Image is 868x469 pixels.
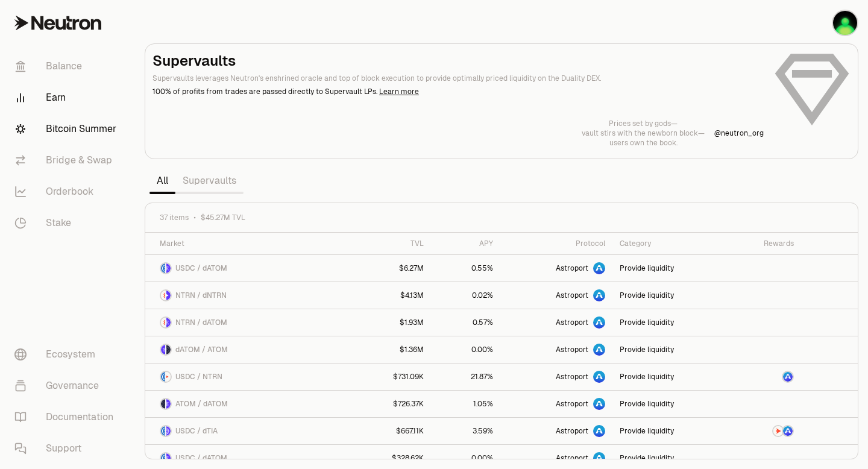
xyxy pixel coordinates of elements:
[500,255,612,282] a: Astroport
[5,176,130,207] a: Orderbook
[5,145,130,176] a: Bridge & Swap
[500,282,612,309] a: Astroport
[166,318,171,327] img: dATOM Logo
[612,282,727,309] a: Provide liquidity
[612,336,727,363] a: Provide liquidity
[431,309,500,336] a: 0.57%
[145,309,354,336] a: NTRN LogodATOM LogoNTRN / dATOM
[5,113,130,145] a: Bitcoin Summer
[149,169,175,193] a: All
[153,73,764,84] p: Supervaults leverages Neutron's enshrined oracle and top of block execution to provide optimally ...
[5,82,130,113] a: Earn
[175,372,222,382] span: USDC / NTRN
[582,119,705,148] a: Prices set by gods—vault stirs with the newborn block—users own the book.
[161,345,165,354] img: dATOM Logo
[354,418,432,444] a: $667.11K
[379,87,419,96] a: Learn more
[175,263,227,273] span: USDC / dATOM
[556,399,588,409] span: Astroport
[5,401,130,433] a: Documentation
[166,399,171,409] img: dATOM Logo
[612,309,727,336] a: Provide liquidity
[783,372,793,382] img: ASTRO Logo
[175,318,227,327] span: NTRN / dATOM
[727,418,802,444] a: NTRN LogoASTRO Logo
[508,239,605,248] div: Protocol
[556,263,588,273] span: Astroport
[354,391,432,417] a: $726.37K
[354,336,432,363] a: $1.36M
[166,263,171,273] img: dATOM Logo
[438,239,493,248] div: APY
[5,339,130,370] a: Ecosystem
[153,51,764,71] h2: Supervaults
[431,282,500,309] a: 0.02%
[582,119,705,128] p: Prices set by gods—
[160,213,189,222] span: 37 items
[773,426,783,436] img: NTRN Logo
[612,364,727,390] a: Provide liquidity
[201,213,245,222] span: $45.27M TVL
[5,370,130,401] a: Governance
[556,426,588,436] span: Astroport
[500,309,612,336] a: Astroport
[500,391,612,417] a: Astroport
[175,291,227,300] span: NTRN / dNTRN
[175,426,218,436] span: USDC / dTIA
[612,391,727,417] a: Provide liquidity
[833,11,857,35] img: Kepi
[431,418,500,444] a: 3.59%
[145,364,354,390] a: USDC LogoNTRN LogoUSDC / NTRN
[145,418,354,444] a: USDC LogodTIA LogoUSDC / dTIA
[161,453,165,463] img: USDC Logo
[431,336,500,363] a: 0.00%
[166,345,171,354] img: ATOM Logo
[556,372,588,382] span: Astroport
[620,239,720,248] div: Category
[354,282,432,309] a: $4.13M
[431,364,500,390] a: 21.87%
[783,426,793,436] img: ASTRO Logo
[161,399,165,409] img: ATOM Logo
[166,291,171,300] img: dNTRN Logo
[153,86,764,97] p: 100% of profits from trades are passed directly to Supervault LPs.
[175,169,244,193] a: Supervaults
[175,399,228,409] span: ATOM / dATOM
[500,336,612,363] a: Astroport
[500,418,612,444] a: Astroport
[145,336,354,363] a: dATOM LogoATOM LogodATOM / ATOM
[714,128,764,138] a: @neutron_org
[582,138,705,148] p: users own the book.
[556,291,588,300] span: Astroport
[431,391,500,417] a: 1.05%
[161,291,165,300] img: NTRN Logo
[161,318,165,327] img: NTRN Logo
[556,318,588,327] span: Astroport
[612,418,727,444] a: Provide liquidity
[161,263,165,273] img: USDC Logo
[145,282,354,309] a: NTRN LogodNTRN LogoNTRN / dNTRN
[354,255,432,282] a: $6.27M
[166,372,171,382] img: NTRN Logo
[556,453,588,463] span: Astroport
[361,239,424,248] div: TVL
[500,364,612,390] a: Astroport
[5,207,130,239] a: Stake
[354,309,432,336] a: $1.93M
[5,51,130,82] a: Balance
[166,453,171,463] img: dATOM Logo
[160,239,347,248] div: Market
[734,239,794,248] div: Rewards
[612,255,727,282] a: Provide liquidity
[354,364,432,390] a: $731.09K
[727,364,802,390] a: ASTRO Logo
[5,433,130,464] a: Support
[145,255,354,282] a: USDC LogodATOM LogoUSDC / dATOM
[714,128,764,138] p: @ neutron_org
[175,453,227,463] span: USDC / dATOM
[145,391,354,417] a: ATOM LogodATOM LogoATOM / dATOM
[582,128,705,138] p: vault stirs with the newborn block—
[431,255,500,282] a: 0.55%
[175,345,228,354] span: dATOM / ATOM
[166,426,171,436] img: dTIA Logo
